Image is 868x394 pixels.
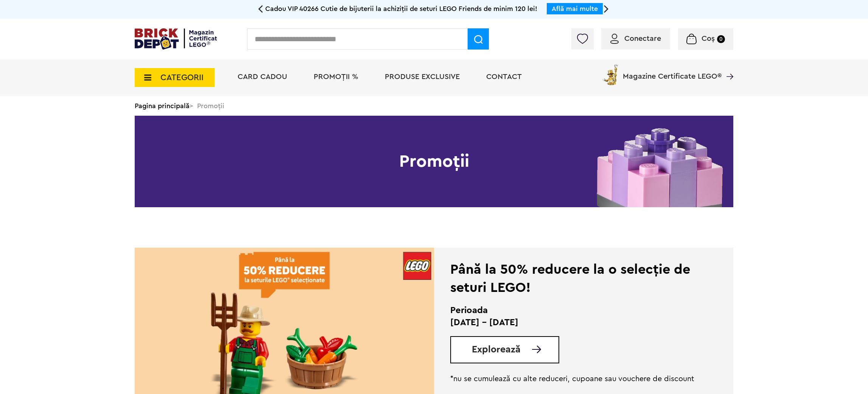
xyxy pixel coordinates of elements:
a: PROMOȚII % [314,73,358,81]
span: Conectare [624,35,661,42]
span: CATEGORII [160,73,204,82]
a: Explorează [472,345,558,354]
p: *nu se cumulează cu alte reduceri, cupoane sau vouchere de discount [450,374,696,383]
a: Află mai multe [552,5,598,12]
a: Card Cadou [238,73,287,81]
a: Conectare [610,35,661,42]
span: Magazine Certificate LEGO® [623,63,722,80]
span: Cadou VIP 40266 Cutie de bijuterii la achiziții de seturi LEGO Friends de minim 120 lei! [265,5,537,12]
small: 0 [717,35,725,43]
span: Coș [702,35,715,42]
h1: Promoții [135,116,733,207]
span: Explorează [472,345,521,354]
a: Produse exclusive [385,73,460,81]
div: > Promoții [135,96,733,116]
a: Pagina principală [135,102,190,109]
p: [DATE] - [DATE] [450,316,696,329]
a: Contact [486,73,522,81]
a: Magazine Certificate LEGO® [722,63,733,70]
h2: Perioada [450,304,696,316]
div: Până la 50% reducere la o selecție de seturi LEGO! [450,261,696,297]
